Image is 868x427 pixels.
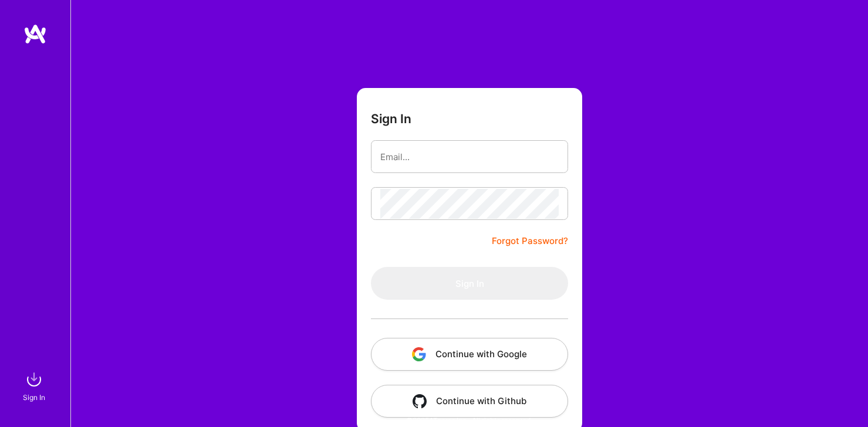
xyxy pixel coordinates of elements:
input: Email... [380,142,559,172]
button: Continue with Google [371,338,568,371]
div: Sign In [23,391,45,404]
img: logo [23,23,47,45]
button: Continue with Github [371,385,568,418]
button: Sign In [371,267,568,300]
a: sign inSign In [25,368,46,404]
img: sign in [22,368,46,391]
h3: Sign In [371,111,411,126]
img: icon [412,347,426,361]
img: icon [413,394,427,408]
a: Forgot Password? [492,234,568,248]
